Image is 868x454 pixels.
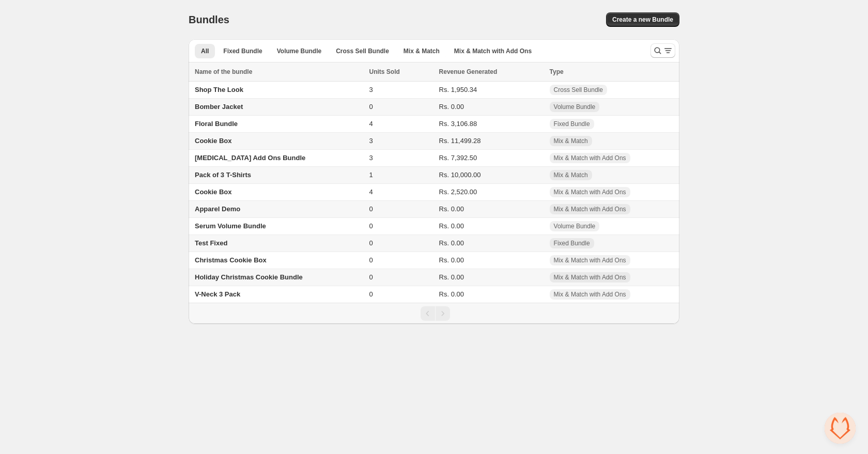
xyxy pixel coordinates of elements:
[439,273,464,281] span: Rs. 0.00
[439,120,477,128] span: Rs. 3,106.88
[404,47,440,55] span: Mix & Match
[195,67,363,77] div: Name of the bundle
[369,86,373,93] span: 3
[439,188,477,196] span: Rs. 2,520.00
[439,67,498,77] span: Revenue Generated
[369,273,373,281] span: 0
[825,413,856,444] a: Open chat
[439,137,481,145] span: Rs. 11,499.28
[369,188,373,196] span: 4
[195,137,232,145] span: Cookie Box
[439,86,477,93] span: Rs. 1,950.34
[277,47,321,55] span: Volume Bundle
[336,47,389,55] span: Cross Sell Bundle
[554,171,588,179] span: Mix & Match
[554,256,626,264] span: Mix & Match with Add Ons
[195,86,243,93] span: Shop The Look
[554,120,590,128] span: Fixed Bundle
[369,171,373,179] span: 1
[439,290,464,298] span: Rs. 0.00
[369,256,373,264] span: 0
[369,154,373,162] span: 3
[554,154,626,162] span: Mix & Match with Add Ons
[195,222,266,230] span: Serum Volume Bundle
[439,205,464,213] span: Rs. 0.00
[554,103,596,111] span: Volume Bundle
[195,239,227,247] span: Test Fixed
[195,273,303,281] span: Holiday Christmas Cookie Bundle
[195,256,267,264] span: Christmas Cookie Box
[439,67,508,77] button: Revenue Generated
[650,43,675,58] button: Search and filter results
[439,154,477,162] span: Rs. 7,392.50
[369,67,410,77] button: Units Sold
[369,67,399,77] span: Units Sold
[195,171,251,179] span: Pack of 3 T-Shirts
[606,12,679,27] button: Create a new Bundle
[454,47,532,55] span: Mix & Match with Add Ons
[554,137,588,145] span: Mix & Match
[195,103,243,111] span: Bomber Jacket
[201,47,209,55] span: All
[554,188,626,196] span: Mix & Match with Add Ons
[439,171,481,179] span: Rs. 10,000.00
[554,239,590,247] span: Fixed Bundle
[554,273,626,281] span: Mix & Match with Add Ons
[195,120,238,128] span: Floral Bundle
[369,290,373,298] span: 0
[369,120,373,128] span: 4
[369,222,373,230] span: 0
[439,222,464,230] span: Rs. 0.00
[195,188,232,196] span: Cookie Box
[554,222,596,230] span: Volume Bundle
[439,103,464,111] span: Rs. 0.00
[369,205,373,213] span: 0
[195,154,305,162] span: [MEDICAL_DATA] Add Ons Bundle
[189,303,679,324] nav: Pagination
[369,103,373,111] span: 0
[550,67,673,77] div: Type
[223,47,262,55] span: Fixed Bundle
[369,137,373,145] span: 3
[439,256,464,264] span: Rs. 0.00
[439,239,464,247] span: Rs. 0.00
[369,239,373,247] span: 0
[554,205,626,213] span: Mix & Match with Add Ons
[612,15,673,24] span: Create a new Bundle
[189,13,229,26] h1: Bundles
[195,205,240,213] span: Apparel Demo
[554,290,626,299] span: Mix & Match with Add Ons
[195,290,240,298] span: V-Neck 3 Pack
[554,86,603,94] span: Cross Sell Bundle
